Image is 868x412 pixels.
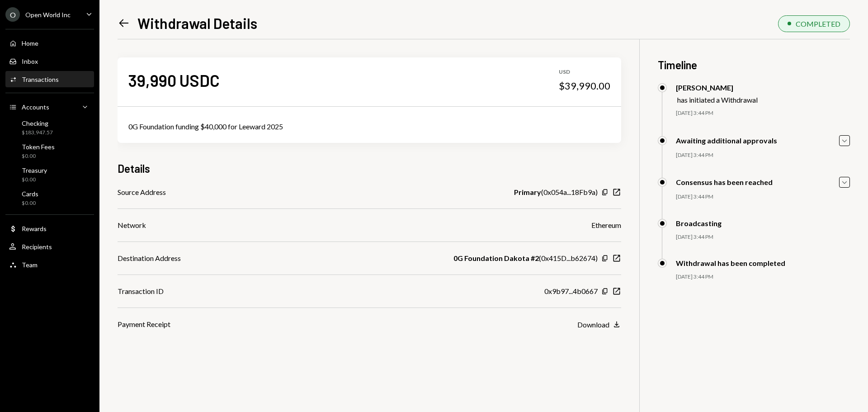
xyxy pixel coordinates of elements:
[22,243,52,251] div: Recipients
[22,199,38,207] div: $0.00
[137,14,257,32] h1: Withdrawal Details
[676,259,785,267] div: Withdrawal has been completed
[577,320,621,330] button: Download
[22,119,53,127] div: Checking
[577,320,609,329] div: Download
[677,95,758,104] div: has initiated a Withdrawal
[25,11,71,19] div: Open World Inc
[676,109,850,117] div: [DATE] 3:44 PM
[22,166,47,174] div: Treasury
[5,256,94,273] a: Team
[676,178,773,186] div: Consensus has been reached
[453,253,539,264] b: 0G Foundation Dakota #2
[5,117,94,138] a: Checking$183,947.57
[118,286,164,297] div: Transaction ID
[22,129,53,137] div: $183,947.57
[796,19,840,28] div: COMPLETED
[22,261,38,269] div: Team
[559,68,610,76] div: USD
[676,233,850,241] div: [DATE] 3:44 PM
[559,80,610,92] div: $39,990.00
[5,238,94,255] a: Recipients
[676,219,722,227] div: Broadcasting
[676,273,850,281] div: [DATE] 3:44 PM
[22,57,38,65] div: Inbox
[676,152,850,159] div: [DATE] 3:44 PM
[118,319,170,330] div: Payment Receipt
[22,103,49,111] div: Accounts
[22,39,38,47] div: Home
[676,83,758,92] div: [PERSON_NAME]
[5,71,94,87] a: Transactions
[5,220,94,237] a: Rewards
[5,7,20,22] div: O
[22,190,38,198] div: Cards
[658,57,850,72] h3: Timeline
[22,152,55,160] div: $0.00
[22,76,59,83] div: Transactions
[22,225,47,232] div: Rewards
[676,136,777,145] div: Awaiting additional approvals
[118,220,146,231] div: Network
[5,140,94,162] a: Token Fees$0.00
[5,35,94,51] a: Home
[514,187,598,198] div: ( 0x054a...18Fb9a )
[22,143,55,151] div: Token Fees
[544,286,598,297] div: 0x9b97...4b0667
[591,220,621,231] div: Ethereum
[128,70,220,90] div: 39,990 USDC
[5,164,94,185] a: Treasury$0.00
[128,121,610,132] div: 0G Foundation funding $40,000 for Leeward 2025
[5,53,94,69] a: Inbox
[514,187,541,198] b: Primary
[5,99,94,115] a: Accounts
[453,253,598,264] div: ( 0x415D...b62674 )
[118,187,166,198] div: Source Address
[118,253,181,264] div: Destination Address
[5,187,94,209] a: Cards$0.00
[22,176,47,184] div: $0.00
[118,161,150,176] h3: Details
[676,193,850,201] div: [DATE] 3:44 PM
